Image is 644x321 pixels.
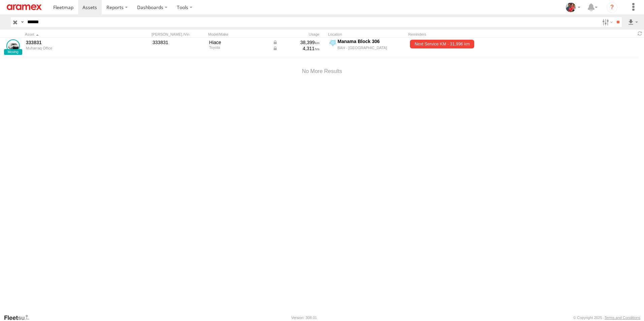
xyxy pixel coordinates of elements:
span: Refresh [636,30,644,37]
span: Next Service KM - 31,996 km [410,40,474,48]
div: Location [328,32,406,37]
img: aramex-logo.svg [7,4,42,10]
a: Terms and Conditions [605,316,640,320]
label: Export results as... [627,17,639,27]
div: BAH - [GEOGRAPHIC_DATA] [337,45,405,50]
label: Search Filter Options [600,17,614,27]
label: Click to View Current Location [328,38,406,57]
i: ? [607,2,617,13]
a: Visit our Website [4,314,35,321]
div: Model/Make [208,32,269,37]
div: Hiace [209,39,268,45]
div: Data from Vehicle CANbus [272,45,320,51]
a: View Asset Details [6,39,20,53]
div: Reminders [408,32,516,37]
div: undefined [26,46,118,50]
div: 333831 [153,39,204,45]
div: Moncy Varghese [563,2,583,12]
div: Toyota [209,45,268,49]
div: Manama Block 306 [337,38,405,44]
a: 333831 [26,39,118,45]
div: Usage [271,32,325,37]
div: Data from Vehicle CANbus [272,39,320,45]
div: Version: 308.01 [291,316,317,320]
div: © Copyright 2025 - [573,316,640,320]
div: Click to Sort [25,32,119,37]
label: Search Query [20,17,25,27]
div: [PERSON_NAME]./Vin [152,32,205,37]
